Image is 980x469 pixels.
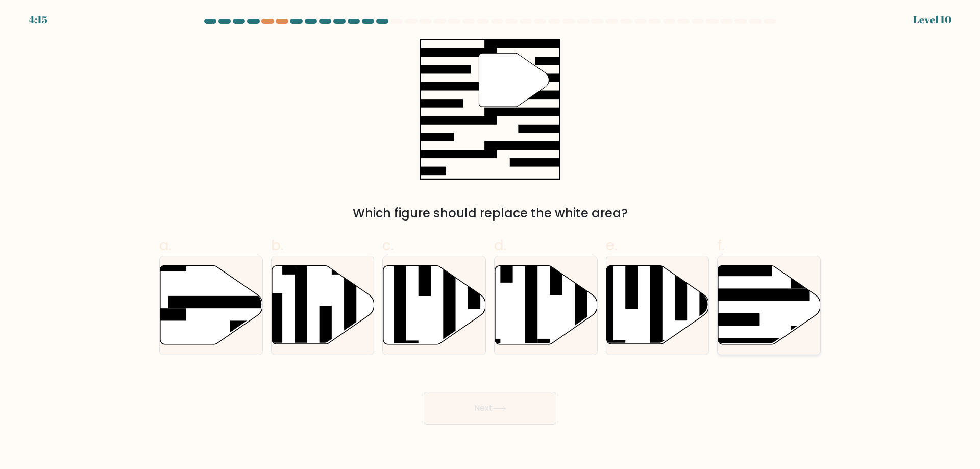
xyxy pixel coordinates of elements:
span: b. [271,235,283,255]
span: e. [606,235,617,255]
div: Level 10 [913,12,951,28]
span: c. [382,235,394,255]
span: d. [494,235,506,255]
span: a. [159,235,171,255]
span: f. [717,235,724,255]
g: " [479,53,549,107]
button: Next [424,392,556,425]
div: Which figure should replace the white area? [165,204,815,223]
div: 4:15 [29,12,47,28]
